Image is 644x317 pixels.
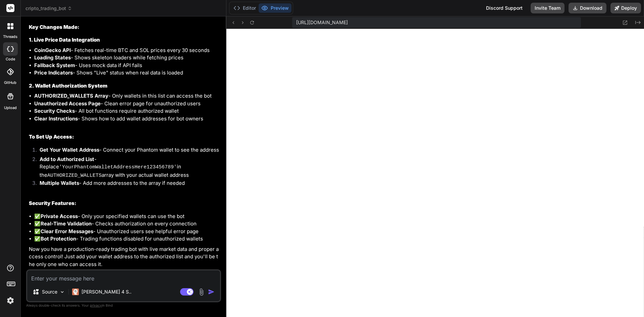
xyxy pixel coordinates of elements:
[231,3,259,13] button: Editor
[34,228,220,235] li: ✅ - Unauthorized users see helpful error page
[531,3,565,13] button: Invite Team
[34,93,108,99] strong: AUTHORIZED_WALLETS Array
[34,213,220,220] li: ✅ - Only your specified wallets can use the bot
[34,115,78,122] strong: Clear Instructions
[34,146,220,156] li: - Connect your Phantom wallet to see the address
[34,115,220,123] li: - Shows how to add wallet addresses for bot owners
[90,303,102,307] span: privacy
[34,62,220,69] li: - Uses mock data if API fails
[29,24,79,30] strong: Key Changes Made:
[40,147,99,153] strong: Get Your Wallet Address
[198,288,205,296] img: attachment
[5,295,16,306] img: settings
[34,92,220,100] li: - Only wallets in this list can access the bot
[226,29,644,317] iframe: Preview
[34,100,220,108] li: - Clean error page for unauthorized users
[25,5,72,12] span: cripto_trading_bot
[34,156,220,180] li: - Replace in the array with your actual wallet address
[34,220,220,228] li: ✅ - Checks authorization on every connection
[296,19,348,26] span: [URL][DOMAIN_NAME]
[42,288,57,295] p: Source
[29,83,107,89] strong: 2. Wallet Authorization System
[34,69,73,76] strong: Price Indicators
[34,100,101,107] strong: Unauthorized Access Page
[29,200,76,206] strong: Security Features:
[34,62,75,68] strong: Fallback System
[4,80,16,86] label: GitHub
[34,54,71,61] strong: Loading States
[34,179,220,189] li: - Add more addresses to the array if needed
[41,220,92,227] strong: Real-Time Validation
[29,134,74,140] strong: To Set Up Access:
[610,3,641,13] button: Deploy
[82,288,131,295] p: [PERSON_NAME] 4 S..
[259,3,291,13] button: Preview
[34,54,220,62] li: - Shows skeleton loaders while fetching prices
[34,47,71,53] strong: CoinGecko API
[482,3,527,13] div: Discord Support
[34,108,75,114] strong: Security Checks
[34,107,220,115] li: - All bot functions require authorized wallet
[72,288,79,295] img: Claude 4 Sonnet
[40,180,79,186] strong: Multiple Wallets
[34,235,220,243] li: ✅ - Trading functions disabled for unauthorized wallets
[34,47,220,54] li: - Fetches real-time BTC and SOL prices every 30 seconds
[41,235,76,242] strong: Bot Protection
[40,156,94,162] strong: Add to Authorized List
[47,173,102,178] code: AUTHORIZED_WALLETS
[26,302,221,309] p: Always double-check its answers. Your in Bind
[29,37,100,43] strong: 1. Live Price Data Integration
[41,213,78,219] strong: Private Access
[208,288,215,295] img: icon
[569,3,606,13] button: Download
[59,289,65,295] img: Pick Models
[3,34,17,40] label: threads
[41,228,93,234] strong: Clear Error Messages
[34,69,220,77] li: - Shows "Live" status when real data is loaded
[4,105,17,111] label: Upload
[6,56,15,62] label: code
[29,246,220,268] p: Now you have a production-ready trading bot with live market data and proper access control! Just...
[59,164,177,170] code: 'YourPhantomWalletAddressHere123456789'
